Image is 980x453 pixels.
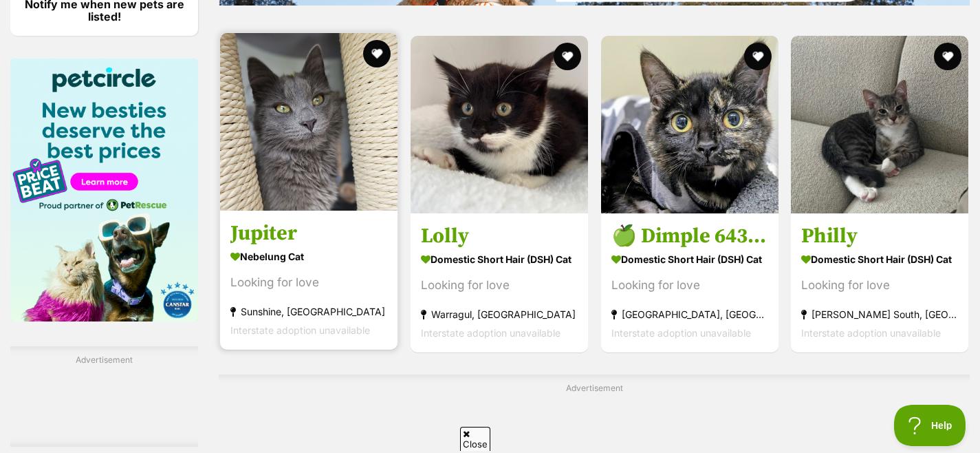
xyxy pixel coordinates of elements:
[801,305,958,324] strong: [PERSON_NAME] South, [GEOGRAPHIC_DATA]
[421,305,578,324] strong: Warragul, [GEOGRAPHIC_DATA]
[934,43,961,70] button: favourite
[791,36,968,213] img: Philly - Domestic Short Hair (DSH) Cat
[230,273,387,292] div: Looking for love
[363,40,391,67] button: favourite
[894,405,966,446] iframe: Help Scout Beacon - Open
[421,276,578,295] div: Looking for love
[791,213,968,352] a: Philly Domestic Short Hair (DSH) Cat Looking for love [PERSON_NAME] South, [GEOGRAPHIC_DATA] Inte...
[10,59,198,322] img: Pet Circle promo banner
[220,33,398,211] img: Jupiter - Nebelung Cat
[611,249,768,269] strong: Domestic Short Hair (DSH) Cat
[611,327,751,339] span: Interstate adoption unavailable
[601,36,778,213] img: 🍏 Dimple 6431 🍏 - Domestic Short Hair (DSH) Cat
[421,249,578,269] strong: Domestic Short Hair (DSH) Cat
[411,213,588,352] a: Lolly Domestic Short Hair (DSH) Cat Looking for love Warragul, [GEOGRAPHIC_DATA] Interstate adopt...
[220,210,398,350] a: Jupiter Nebelung Cat Looking for love Sunshine, [GEOGRAPHIC_DATA] Interstate adoption unavailable
[554,43,581,70] button: favourite
[611,276,768,295] div: Looking for love
[801,223,958,249] h3: Philly
[611,305,768,324] strong: [GEOGRAPHIC_DATA], [GEOGRAPHIC_DATA]
[421,223,578,249] h3: Lolly
[601,213,778,352] a: 🍏 Dimple 6431 🍏 Domestic Short Hair (DSH) Cat Looking for love [GEOGRAPHIC_DATA], [GEOGRAPHIC_DAT...
[801,327,941,339] span: Interstate adoption unavailable
[801,249,958,269] strong: Domestic Short Hair (DSH) Cat
[743,43,771,70] button: favourite
[460,427,490,451] span: Close
[10,346,198,447] div: Advertisement
[230,302,387,321] strong: Sunshine, [GEOGRAPHIC_DATA]
[411,36,588,213] img: Lolly - Domestic Short Hair (DSH) Cat
[230,246,387,266] strong: Nebelung Cat
[421,327,560,339] span: Interstate adoption unavailable
[801,276,958,295] div: Looking for love
[611,223,768,249] h3: 🍏 Dimple 6431 🍏
[230,324,370,336] span: Interstate adoption unavailable
[230,220,387,246] h3: Jupiter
